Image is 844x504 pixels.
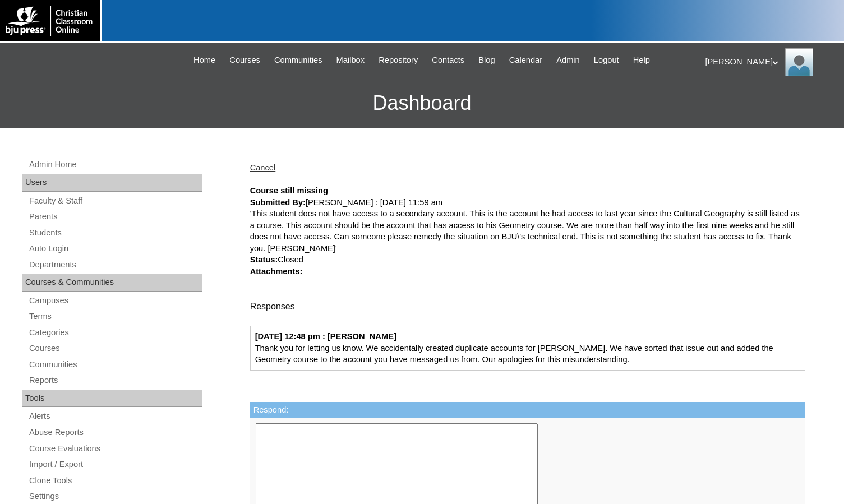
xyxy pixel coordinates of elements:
[22,274,202,292] div: Courses & Communities
[224,54,266,67] a: Courses
[255,332,396,341] strong: [DATE] 12:48 pm : [PERSON_NAME]
[478,54,495,67] span: Blog
[556,54,580,67] span: Admin
[22,390,202,408] div: Tools
[473,54,500,67] a: Blog
[269,54,328,67] a: Communities
[28,326,202,340] a: Categories
[250,208,805,254] div: 'This student does not have access to a secondary account. This is the account he had access to l...
[28,194,202,208] a: Faculty & Staff
[28,309,202,323] a: Terms
[28,358,202,372] a: Communities
[250,198,306,207] strong: Submitted By:
[250,163,276,172] a: Cancel
[373,54,423,67] a: Repository
[28,489,202,503] a: Settings
[250,255,278,264] strong: Status:
[6,6,95,36] img: logo-white.png
[504,54,548,67] a: Calendar
[250,267,303,276] strong: Attachments:
[633,54,650,67] span: Help
[28,158,202,172] a: Admin Home
[28,226,202,240] a: Students
[250,326,805,371] div: Thank you for letting us know. We accidentally created duplicate accounts for [PERSON_NAME]. We h...
[6,78,838,128] h3: Dashboard
[509,54,542,67] span: Calendar
[594,54,619,67] span: Logout
[28,409,202,423] a: Alerts
[28,442,202,456] a: Course Evaluations
[426,54,470,67] a: Contacts
[28,242,202,256] a: Auto Login
[28,373,202,387] a: Reports
[551,54,585,67] a: Admin
[28,258,202,272] a: Departments
[336,54,365,67] span: Mailbox
[250,186,328,195] strong: Course still missing
[28,341,202,355] a: Courses
[379,54,418,67] span: Repository
[28,426,202,440] a: Abuse Reports
[188,54,221,67] a: Home
[229,54,260,67] span: Courses
[253,405,289,414] label: Respond:
[628,54,656,67] a: Help
[28,474,202,488] a: Clone Tools
[22,174,202,192] div: Users
[705,48,833,76] div: [PERSON_NAME]
[28,210,202,224] a: Parents
[250,292,805,317] div: Responses
[274,54,322,67] span: Communities
[250,197,805,209] div: [PERSON_NAME] : [DATE] 11:59 am
[28,457,202,471] a: Import / Export
[250,254,805,266] div: Closed
[785,48,813,76] img: Melanie Sevilla
[28,294,202,308] a: Campuses
[193,54,215,67] span: Home
[432,54,464,67] span: Contacts
[331,54,371,67] a: Mailbox
[588,54,625,67] a: Logout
